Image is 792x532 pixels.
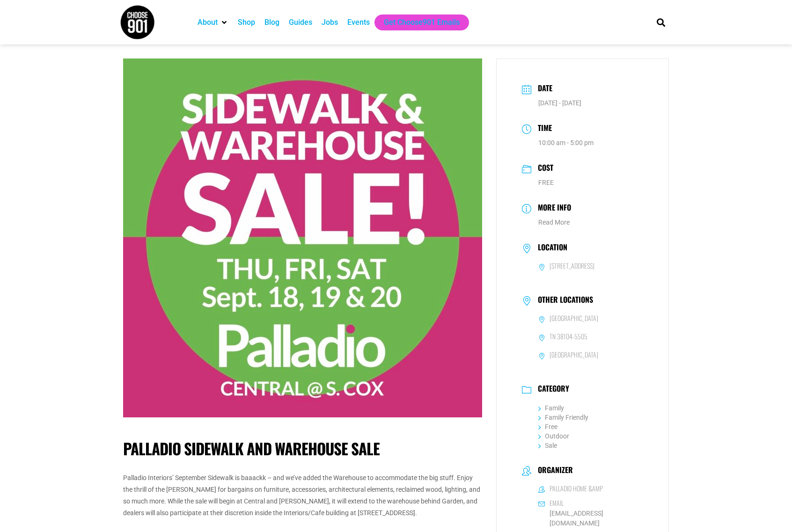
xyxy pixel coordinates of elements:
a: Blog [264,17,279,28]
h3: Category [533,384,569,395]
div: Search [653,15,668,30]
abbr: 10:00 am - 5:00 pm [538,139,594,146]
h6: [STREET_ADDRESS] [550,262,594,270]
a: Read More [538,219,570,226]
a: Shop [238,17,255,28]
h6: [GEOGRAPHIC_DATA] [550,350,598,359]
a: Guides [289,17,312,28]
h3: Location [533,243,567,254]
h3: Date [533,82,552,96]
a: Outdoor [538,432,569,440]
a: Family Friendly [538,414,588,421]
h1: Palladio Sidewalk and Warehouse Sale [123,439,482,458]
h3: More Info [533,202,571,215]
a: Jobs [322,17,338,28]
h6: TN 38104-5505 [550,332,587,341]
a: Family [538,404,564,412]
span: [DATE] - [DATE] [538,99,581,107]
a: Sale [538,442,557,449]
h6: Palladio Home &amp [550,484,603,493]
a: Get Choose901 Emails [384,17,460,28]
a: [EMAIL_ADDRESS][DOMAIN_NAME] [538,509,643,528]
a: Free [538,423,557,430]
dd: FREE [522,178,643,188]
h6: Email [550,499,564,507]
nav: Main nav [193,15,640,30]
p: Palladio Interiors’ September Sidewalk is baaackk – and we’ve added the Warehouse to accommodate ... [123,472,482,519]
a: Events [347,17,370,28]
div: About [193,15,233,30]
a: About [198,17,218,28]
h6: [GEOGRAPHIC_DATA] [550,314,598,322]
h3: Organizer [533,466,573,477]
h3: Time [533,122,552,136]
h3: Cost [533,162,553,175]
h3: Other Locations [533,295,593,306]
